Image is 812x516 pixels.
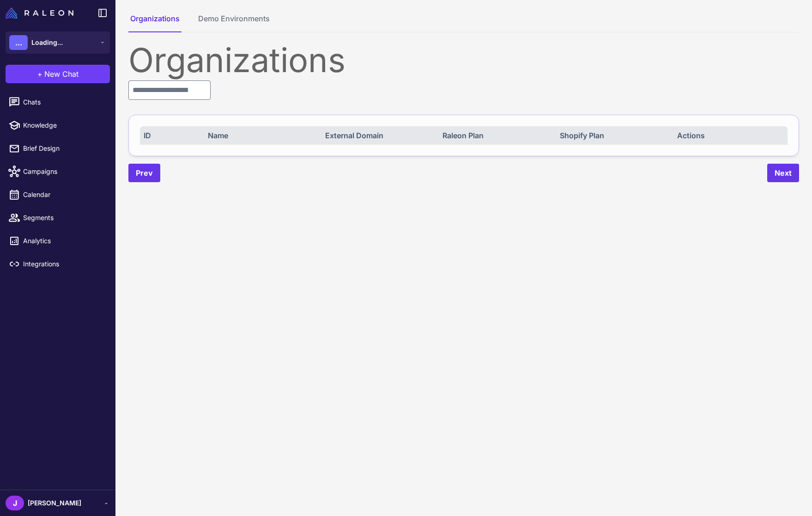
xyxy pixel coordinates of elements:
span: Brief Design [23,143,104,154]
a: Knowledge [4,116,112,135]
div: ... [9,35,28,50]
div: ID [144,130,197,141]
span: Knowledge [23,120,104,130]
a: Raleon Logo [6,7,77,18]
div: Organizations [128,43,799,77]
button: Organizations [128,13,182,32]
a: Analytics [4,231,112,251]
button: Next [767,164,799,182]
div: Name [208,130,315,141]
span: New Chat [44,68,79,80]
button: Prev [128,164,160,182]
a: Integrations [4,254,112,274]
a: Segments [4,208,112,227]
a: Calendar [4,185,112,204]
button: Demo Environments [196,13,272,32]
button: +New Chat [6,65,110,83]
span: [PERSON_NAME] [28,498,81,508]
span: + [37,68,42,80]
div: Actions [677,130,784,141]
a: Brief Design [4,139,112,158]
span: Calendar [23,190,104,200]
span: Loading... [31,37,63,48]
a: Campaigns [4,162,112,181]
span: Segments [23,213,104,223]
a: Chats [4,92,112,112]
div: External Domain [325,130,432,141]
span: Campaigns [23,166,104,177]
span: Chats [23,97,104,107]
button: ...Loading... [6,31,110,54]
span: Integrations [23,259,104,269]
div: Raleon Plan [442,130,549,141]
div: Shopify Plan [560,130,667,141]
span: Analytics [23,236,104,246]
div: J [6,496,24,510]
img: Raleon Logo [6,7,73,18]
